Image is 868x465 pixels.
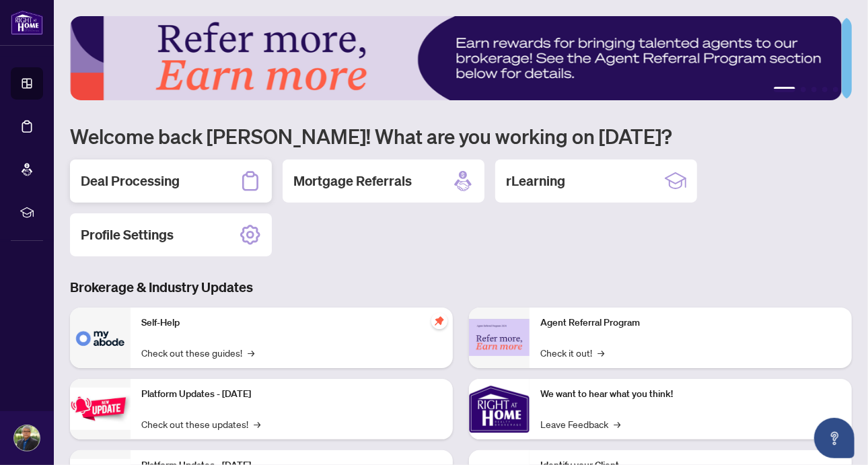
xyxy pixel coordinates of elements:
[70,308,131,368] img: Self-Help
[801,87,806,92] button: 2
[822,87,828,92] button: 4
[540,417,620,431] a: Leave Feedback→
[293,172,412,190] h2: Mortgage Referrals
[14,425,40,451] img: Profile Icon
[70,16,842,100] img: Slide 0
[254,417,260,431] span: →
[431,313,447,329] span: pushpin
[814,418,855,458] button: Open asap
[141,417,260,431] a: Check out these updates!→
[70,388,131,430] img: Platform Updates - July 21, 2025
[469,319,530,356] img: Agent Referral Program
[141,316,442,330] p: Self-Help
[598,345,604,360] span: →
[469,379,530,439] img: We want to hear what you think!
[540,316,841,330] p: Agent Referral Program
[614,417,620,431] span: →
[81,172,180,190] h2: Deal Processing
[141,387,442,402] p: Platform Updates - [DATE]
[540,387,841,402] p: We want to hear what you think!
[141,345,254,360] a: Check out these guides!→
[774,87,795,92] button: 1
[70,278,852,297] h3: Brokerage & Industry Updates
[11,10,43,35] img: logo
[833,87,838,92] button: 5
[811,87,817,92] button: 3
[506,172,565,190] h2: rLearning
[81,225,174,244] h2: Profile Settings
[540,345,604,360] a: Check it out!→
[248,345,254,360] span: →
[70,123,852,149] h1: Welcome back [PERSON_NAME]! What are you working on [DATE]?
